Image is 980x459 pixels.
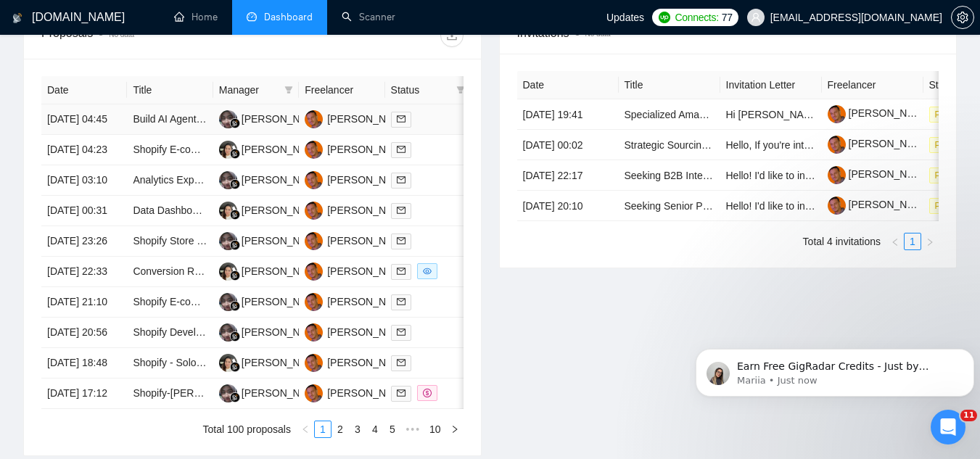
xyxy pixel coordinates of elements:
[886,233,904,250] button: left
[219,173,348,185] a: NF[PERSON_NAME] Ayra
[305,234,497,246] a: JP[PERSON_NAME] [PERSON_NAME]
[349,421,366,438] li: 3
[219,386,348,398] a: NF[PERSON_NAME] Ayra
[305,202,323,220] img: JP
[397,145,405,154] span: mail
[905,233,921,249] a: 1
[690,318,980,420] iframe: Intercom notifications message
[886,233,904,250] li: Previous Page
[397,175,405,184] span: mail
[305,323,323,342] img: JP
[921,233,939,250] button: right
[219,112,348,124] a: NF[PERSON_NAME] Ayra
[41,348,127,379] td: [DATE] 18:48
[242,324,348,340] div: [PERSON_NAME] Ayra
[219,143,325,154] a: LA[PERSON_NAME]
[450,425,459,434] span: right
[219,384,237,402] img: NF
[327,141,497,157] div: [PERSON_NAME] [PERSON_NAME]
[41,318,127,348] td: [DATE] 20:56
[242,263,325,279] div: [PERSON_NAME]
[133,235,308,247] a: Shopify Store Development Assistance
[203,421,291,438] li: Total 100 proposals
[41,226,127,257] td: [DATE] 23:26
[828,136,846,154] img: c1WWgwmaGevJdZ-l_Vf-CmXdbmQwVpuCq4Thkz8toRvCgf_hjs15DDqs-87B3E-w26
[242,111,348,127] div: [PERSON_NAME] Ayra
[391,82,450,98] span: Status
[41,24,252,47] div: Proposals
[423,267,432,276] span: eye
[929,138,979,150] a: Pending
[242,202,325,218] div: [PERSON_NAME]
[332,421,349,438] li: 2
[822,71,923,99] th: Freelancer
[606,12,644,23] span: Updates
[423,389,432,397] span: dollar
[619,130,720,160] td: Strategic Sourcing Partner for E-Commerce Brand Distribution
[921,233,939,250] li: Next Page
[332,421,348,437] a: 2
[397,206,405,215] span: mail
[305,143,497,154] a: JP[PERSON_NAME] [PERSON_NAME]
[41,196,127,226] td: [DATE] 00:31
[926,238,934,247] span: right
[625,109,916,120] a: Specialized Amazon Growth & Shopify Marketplace Sync Project
[625,170,837,181] a: Seeking B2B Integration Experts – Paid Survey
[828,105,846,123] img: c1WWgwmaGevJdZ-l_Vf-CmXdbmQwVpuCq4Thkz8toRvCgf_hjs15DDqs-87B3E-w26
[242,385,348,401] div: [PERSON_NAME] Ayra
[305,386,497,398] a: JP[PERSON_NAME] [PERSON_NAME]
[297,421,314,438] li: Previous Page
[230,331,240,342] img: gigradar-bm.png
[327,172,497,188] div: [PERSON_NAME] [PERSON_NAME]
[219,326,348,337] a: NF[PERSON_NAME] Ayra
[619,160,720,191] td: Seeking B2B Integration Experts – Paid Survey
[230,149,240,159] img: gigradar-bm.png
[305,171,323,189] img: JP
[424,421,446,438] li: 10
[41,379,127,409] td: [DATE] 17:12
[517,160,619,191] td: [DATE] 22:17
[242,233,348,249] div: [PERSON_NAME] Ayra
[219,110,237,128] img: NF
[952,12,973,23] span: setting
[397,328,405,336] span: mail
[305,204,497,215] a: JP[PERSON_NAME] [PERSON_NAME]
[297,421,314,438] button: left
[109,30,134,38] span: No data
[219,354,237,372] img: LA
[314,421,332,438] li: 1
[127,104,213,135] td: Build AI Agent (or Agents) to Analyze and Perform Marketing Tasks (Budget Unknown)
[929,169,979,181] a: Pending
[230,270,240,281] img: gigradar-bm.png
[327,294,497,310] div: [PERSON_NAME] [PERSON_NAME]
[305,232,323,250] img: JP
[127,76,213,104] th: Title
[242,355,325,371] div: [PERSON_NAME]
[133,326,415,338] a: Shopify Developer Needed for E-commerce Site Enhancement
[230,362,240,372] img: gigradar-bm.png
[219,171,237,189] img: NF
[133,296,507,307] a: Shopify E-commerce full stack developer needed to implement figma PDP redesign
[127,287,213,318] td: Shopify E-commerce full stack developer needed to implement figma PDP redesign
[803,233,881,250] li: Total 4 invitations
[446,421,464,438] li: Next Page
[828,166,846,184] img: c1WWgwmaGevJdZ-l_Vf-CmXdbmQwVpuCq4Thkz8toRvCgf_hjs15DDqs-87B3E-w26
[929,137,973,153] span: Pending
[133,387,440,399] a: Shopify-[PERSON_NAME] Libre Global Selling Inventory Integration
[242,141,325,157] div: [PERSON_NAME]
[625,200,949,212] a: Seeking Senior Product & Engineering Leaders (DevRev) – Paid Survey
[174,11,218,23] a: homeHome
[751,12,761,22] span: user
[446,421,464,438] button: right
[951,12,974,23] a: setting
[242,294,348,310] div: [PERSON_NAME] Ayra
[397,297,405,306] span: mail
[281,79,296,101] span: filter
[350,421,366,437] a: 3
[305,295,497,307] a: JP[PERSON_NAME] [PERSON_NAME]
[929,168,973,183] span: Pending
[219,262,237,281] img: LA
